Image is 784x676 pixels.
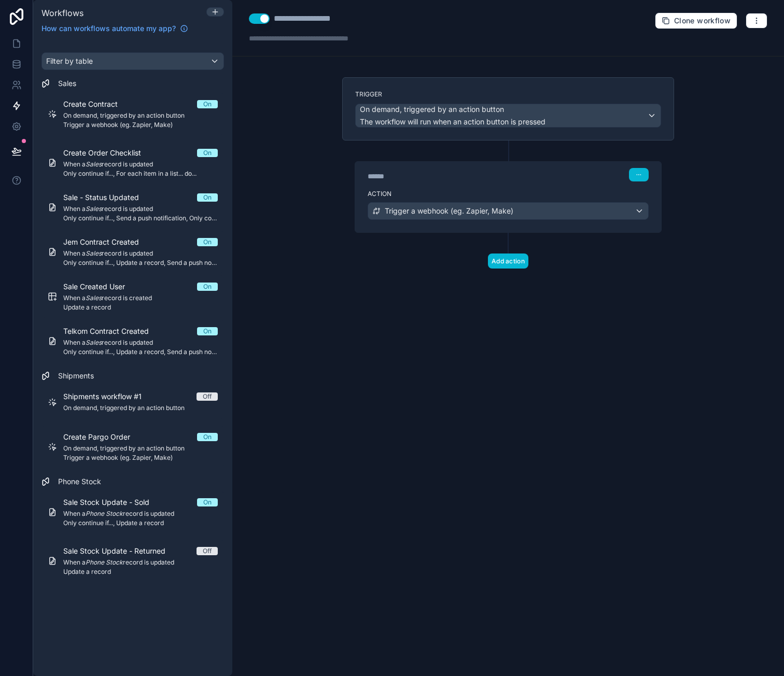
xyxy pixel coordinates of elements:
span: Phone Stock [58,476,101,487]
div: On [203,327,212,335]
a: Sale - Status UpdatedOnWhen aSalesrecord is updatedOnly continue if..., Send a push notification,... [41,186,224,229]
span: On demand, triggered by an action button [63,404,218,412]
div: On [203,498,212,506]
a: Shipments workflow #1OffOn demand, triggered by an action button [41,385,224,419]
span: Trigger a webhook (eg. Zapier, Make) [385,206,513,216]
div: Off [203,547,212,555]
span: Sales [58,78,76,89]
span: On demand, triggered by an action button [63,444,218,453]
button: Clone workflow [655,12,737,29]
span: Create Contract [63,99,130,109]
button: Add action [488,253,528,269]
span: Only continue if..., For each item in a list... do... [63,170,218,178]
span: When a record is updated [63,558,218,567]
div: On [203,433,212,441]
button: Filter by table [41,52,224,70]
span: When a record is updated [63,205,218,213]
span: Jem Contract Created [63,237,151,247]
label: Action [368,190,649,198]
span: Sale Stock Update - Returned [63,546,178,556]
span: When a record is created [63,294,218,302]
label: Trigger [355,90,661,98]
div: On [203,238,212,246]
em: Sales [86,249,102,257]
span: When a record is updated [63,249,218,258]
span: Workflows [41,8,83,18]
em: Phone Stock [86,510,123,517]
span: Only continue if..., Update a record, Send a push notification [63,259,218,267]
button: Trigger a webhook (eg. Zapier, Make) [368,202,649,220]
span: Filter by table [46,57,93,65]
span: The workflow will run when an action button is pressed [360,117,545,126]
a: Sale Created UserOnWhen aSalesrecord is createdUpdate a record [41,275,224,318]
span: Clone workflow [674,16,731,25]
a: Sale Stock Update - SoldOnWhen aPhone Stockrecord is updatedOnly continue if..., Update a record [41,491,224,533]
span: Update a record [63,568,218,576]
span: When a record is updated [63,510,218,518]
div: Off [203,392,212,401]
span: Create Order Checklist [63,148,153,158]
span: How can workflows automate my app? [41,23,176,34]
em: Sales [86,160,102,168]
div: On [203,149,212,157]
span: Sale Created User [63,281,137,292]
div: On [203,283,212,291]
span: Shipments [58,371,94,381]
button: On demand, triggered by an action buttonThe workflow will run when an action button is pressed [355,104,661,128]
span: Sale - Status Updated [63,192,151,203]
em: Phone Stock [86,558,123,566]
span: On demand, triggered by an action button [63,111,218,120]
em: Sales [86,205,102,213]
a: Create ContractOnOn demand, triggered by an action buttonTrigger a webhook (eg. Zapier, Make) [41,93,224,135]
span: Only continue if..., Update a record, Send a push notification [63,348,218,356]
div: On [203,193,212,202]
span: Only continue if..., Send a push notification, Only continue if..., Trigger a webhook (eg. Zapier... [63,214,218,222]
span: Trigger a webhook (eg. Zapier, Make) [63,454,218,462]
span: Telkom Contract Created [63,326,161,336]
span: Only continue if..., Update a record [63,519,218,527]
a: Create Pargo OrderOnOn demand, triggered by an action buttonTrigger a webhook (eg. Zapier, Make) [41,426,224,468]
div: scrollable content [33,40,232,676]
a: Telkom Contract CreatedOnWhen aSalesrecord is updatedOnly continue if..., Update a record, Send a... [41,320,224,362]
em: Sales [86,294,102,302]
a: How can workflows automate my app? [37,23,192,34]
span: Sale Stock Update - Sold [63,497,162,508]
div: On [203,100,212,108]
a: Create Order ChecklistOnWhen aSalesrecord is updatedOnly continue if..., For each item in a list.... [41,142,224,184]
span: When a record is updated [63,339,218,347]
a: Sale Stock Update - ReturnedOffWhen aPhone Stockrecord is updatedUpdate a record [41,540,224,582]
span: Create Pargo Order [63,432,143,442]
span: Update a record [63,303,218,312]
span: On demand, triggered by an action button [360,104,504,115]
a: Jem Contract CreatedOnWhen aSalesrecord is updatedOnly continue if..., Update a record, Send a pu... [41,231,224,273]
span: Trigger a webhook (eg. Zapier, Make) [63,121,218,129]
em: Sales [86,339,102,346]
span: When a record is updated [63,160,218,168]
span: Shipments workflow #1 [63,391,154,402]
